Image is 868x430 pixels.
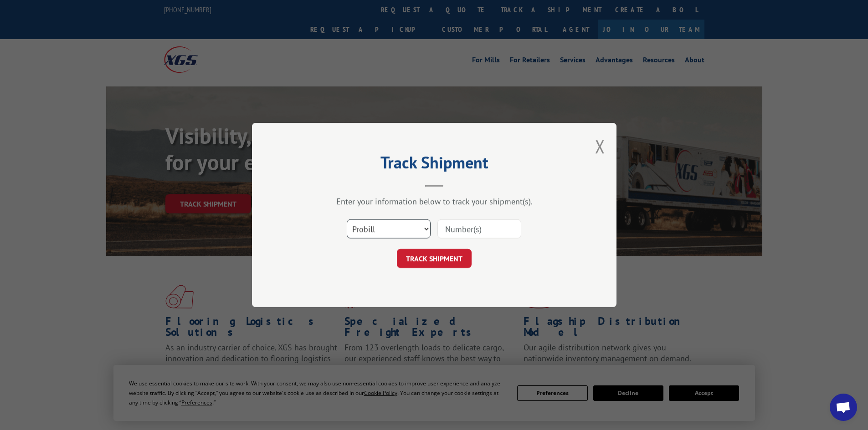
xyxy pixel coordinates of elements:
div: Open chat [830,394,857,421]
div: Enter your information below to track your shipment(s). [298,196,571,207]
button: Close modal [595,134,605,158]
button: TRACK SHIPMENT [397,249,472,268]
h2: Track Shipment [298,156,571,173]
input: Number(s) [437,219,521,238]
